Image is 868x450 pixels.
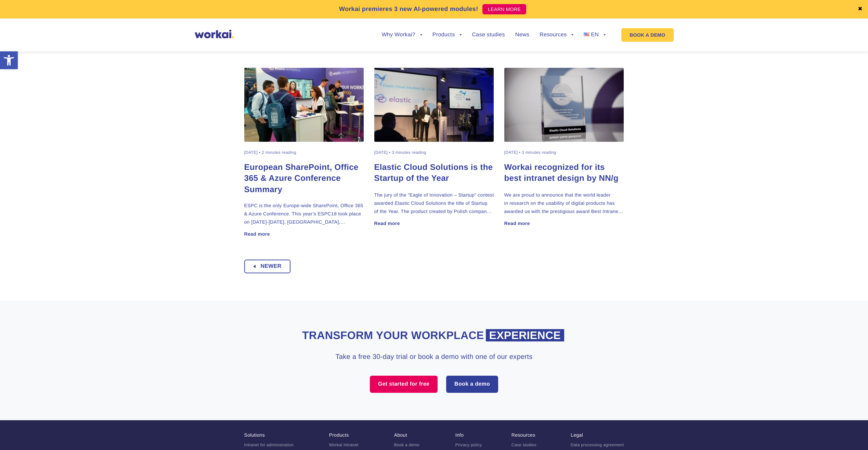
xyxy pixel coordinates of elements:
a: Workai Intranet [329,442,359,447]
a: Read more [504,221,530,226]
a: Resources [511,432,535,438]
p: We are proud to announce that the world leader in research on the usability of digital products h... [504,191,624,215]
a: Case studies [472,32,505,38]
a: About [394,432,407,438]
a: Case studies [511,442,536,447]
span: experience [486,329,564,341]
p: The jury of the “Eagle of Innovation – Startup” contest awarded Elastic Cloud Solutions the title... [374,191,494,215]
a: Privacy policy [455,442,482,447]
a: European SharePoint, Office 365 & Azure Conference Summary [244,162,364,195]
a: Data processing agreement [571,442,624,447]
img: Winners of Eagles of Innovation contest Elastic Cloud Solution [374,68,494,142]
a: Workai recognized for its best intranet design by NN/g [504,162,624,184]
a: ✖ [858,7,863,12]
h2: Transform your workplace [244,328,624,343]
span: EN [591,32,599,38]
a: Elastic Cloud Solutions is the Startup of the Year [374,162,494,184]
a: Solutions [244,432,265,438]
a: Products [329,432,349,438]
p: Workai premieres 3 new AI-powered modules! [339,4,478,14]
a: Why Workai? [381,32,422,38]
a: Get started for free [370,376,438,393]
a: Info [455,432,464,438]
p: ESPC is the only Europe-wide SharePoint, Office 365 & Azure Conference. This year’s ESPC18 took p... [244,201,364,226]
img: ECS on ESPC18 [244,68,364,142]
div: [DATE] • 3 minutes reading [374,150,426,155]
a: Intranet for administration [244,442,294,447]
div: [DATE] • 3 minutes reading [504,150,556,155]
a: News [515,32,529,38]
a: Read more [244,232,270,236]
a: Book a demo [394,442,419,447]
a: LEARN MORE [482,4,526,14]
a: Resources [540,32,573,38]
a: Read more [374,221,400,226]
a: Products [432,32,462,38]
a: Newer [244,260,290,273]
a: Book a demo [446,376,498,393]
a: Legal [571,432,583,438]
h3: Take a free 30-day trial or book a demo with one of our experts [280,352,588,362]
div: [DATE] • 2 minutes reading [244,150,296,155]
span: Newer [261,260,282,273]
a: BOOK A DEMO [621,28,673,42]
